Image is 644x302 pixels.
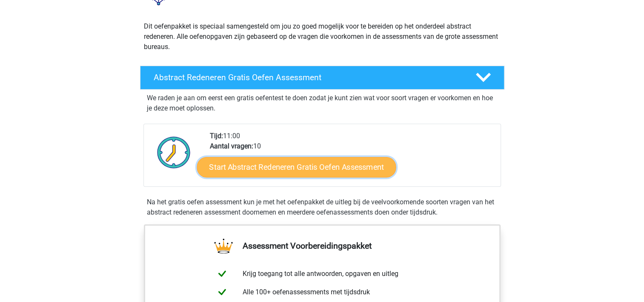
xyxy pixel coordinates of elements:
[152,131,195,174] img: Klok
[154,73,462,82] h4: Abstract Redeneren Gratis Oefen Assessment
[143,197,501,218] div: Na het gratis oefen assessment kun je met het oefenpakket de uitleg bij de veelvoorkomende soorte...
[210,142,253,150] b: Aantal vragen:
[147,93,498,113] p: We raden je aan om eerst een gratis oefentest te doen zodat je kunt zien wat voor soort vragen er...
[203,131,500,186] div: 11:00 10
[210,132,223,140] b: Tijd:
[197,157,396,177] a: Start Abstract Redeneren Gratis Oefen Assessment
[144,21,501,52] p: Dit oefenpakket is speciaal samengesteld om jou zo goed mogelijk voor te bereiden op het onderdee...
[137,66,508,90] a: Abstract Redeneren Gratis Oefen Assessment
